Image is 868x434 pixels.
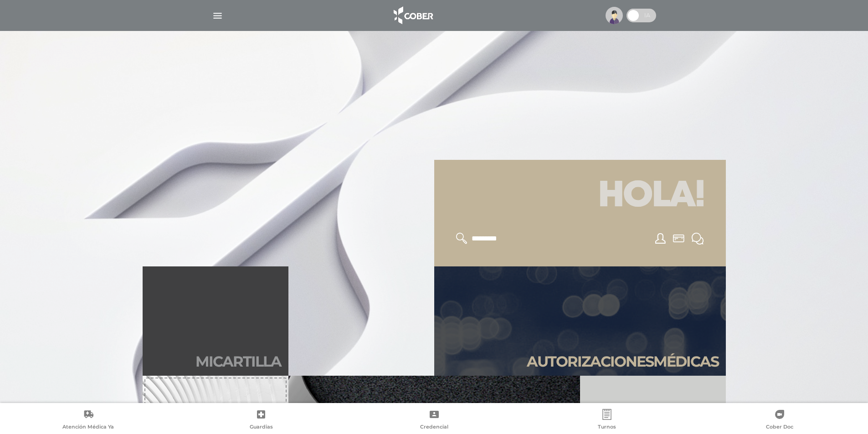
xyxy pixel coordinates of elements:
span: Cober Doc [766,424,793,432]
span: Credencial [420,424,448,432]
h2: Mi car tilla [195,353,281,370]
h2: Autori zaciones médicas [527,353,719,370]
span: Turnos [598,424,616,432]
a: Autorizacionesmédicas [434,266,726,376]
a: Cober Doc [693,409,866,432]
img: logo_cober_home-white.png [389,5,437,26]
img: Cober_menu-lines-white.svg [212,10,223,21]
h1: Hola! [445,171,715,222]
a: Atención Médica Ya [2,409,175,432]
a: Turnos [520,409,693,432]
a: Credencial [348,409,520,432]
span: Guardias [250,424,273,432]
a: Guardias [175,409,347,432]
img: profile-placeholder.svg [606,7,623,24]
a: Micartilla [143,266,288,376]
span: Atención Médica Ya [62,424,114,432]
